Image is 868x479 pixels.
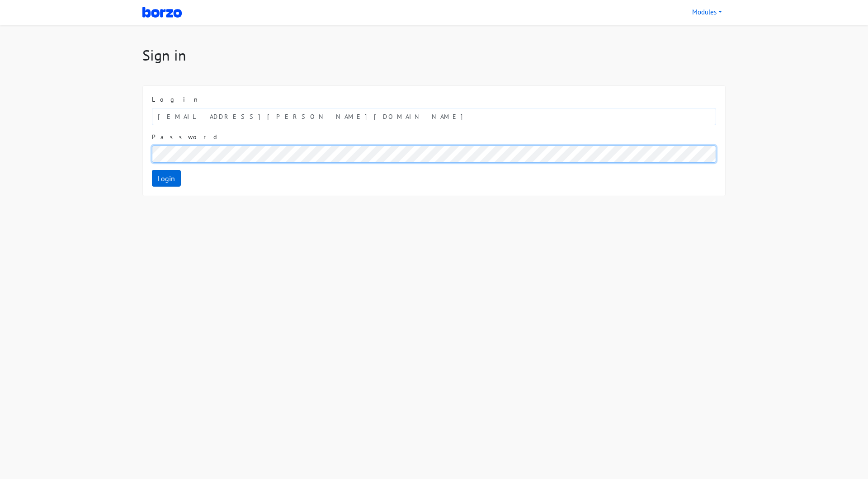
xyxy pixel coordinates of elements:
[152,170,181,187] a: Login
[152,95,203,104] label: Login
[152,108,716,125] input: Enter login
[689,4,726,21] a: Modules
[142,47,726,64] h1: Sign in
[152,132,218,142] label: Password
[142,6,182,19] img: Borzo - Fast and flexible intra-city delivery for businesses and individuals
